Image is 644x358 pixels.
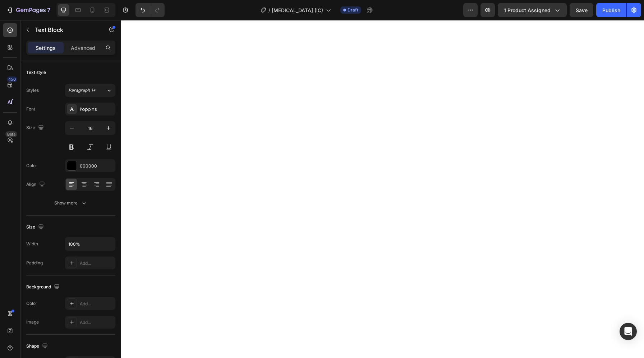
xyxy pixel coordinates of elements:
[80,319,114,326] div: Add...
[26,282,61,292] div: Background
[80,260,114,267] div: Add...
[65,84,115,97] button: Paragraph 1*
[26,180,46,189] div: Align
[71,44,95,52] p: Advanced
[36,44,56,52] p: Settings
[498,3,567,17] button: 1 product assigned
[80,106,114,113] div: Poppins
[26,123,45,133] div: Size
[348,7,358,13] span: Draft
[47,6,50,14] p: 7
[135,3,165,17] div: Undo/Redo
[26,241,38,247] div: Width
[272,6,323,14] span: [MEDICAL_DATA] (IC)
[3,3,54,17] button: 7
[80,163,114,169] div: 000000
[504,6,551,14] span: 1 product assigned
[596,3,626,17] button: Publish
[570,3,593,17] button: Save
[80,301,114,307] div: Add...
[26,69,46,76] div: Text style
[26,300,37,307] div: Color
[7,76,17,82] div: 450
[35,25,96,34] p: Text Block
[602,6,620,14] div: Publish
[26,106,35,112] div: Font
[68,87,96,94] span: Paragraph 1*
[268,6,270,14] span: /
[620,323,637,340] div: Open Intercom Messenger
[26,197,115,209] button: Show more
[26,341,49,351] div: Shape
[26,162,37,169] div: Color
[576,7,588,13] span: Save
[26,222,45,232] div: Size
[54,199,88,207] div: Show more
[26,260,43,266] div: Padding
[121,20,644,358] iframe: Design area
[65,237,115,250] input: Auto
[26,319,39,325] div: Image
[5,131,17,137] div: Beta
[26,87,39,94] div: Styles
